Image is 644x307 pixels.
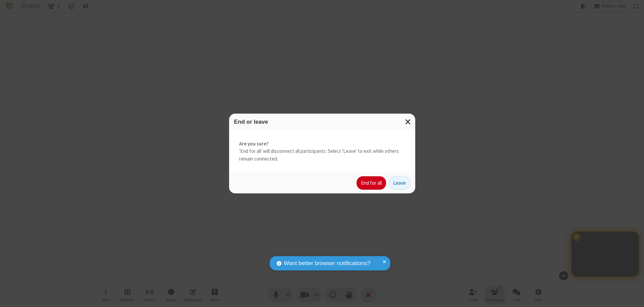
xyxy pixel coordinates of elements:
[239,140,405,148] strong: Are you sure?
[389,176,410,190] button: Leave
[284,259,370,268] span: Want better browser notifications?
[401,114,415,130] button: Close modal
[234,119,410,125] h3: End or leave
[357,176,386,190] button: End for all
[229,130,415,173] div: 'End for all' will disconnect all participants. Select 'Leave' to exit while others remain connec...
